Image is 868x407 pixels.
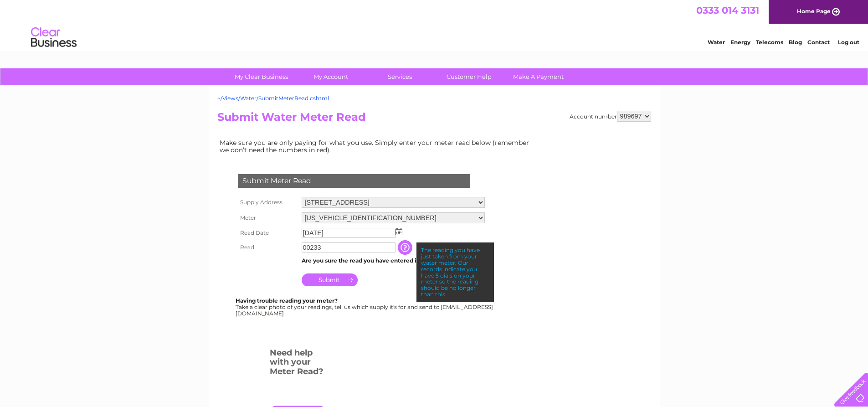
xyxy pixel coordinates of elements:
a: Blog [789,39,802,46]
th: Meter [236,210,299,226]
div: Submit Meter Read [238,174,470,188]
th: Read [236,240,299,255]
th: Read Date [236,226,299,240]
b: Having trouble reading your meter? [236,297,338,304]
img: logo.png [31,24,77,52]
th: Supply Address [236,195,299,210]
td: Are you sure the read you have entered is correct? [299,255,487,267]
a: Services [362,68,437,85]
a: Log out [838,39,859,46]
a: Energy [730,39,750,46]
a: My Clear Business [224,68,299,85]
h3: Need help with your Meter Read? [270,346,326,381]
div: The reading you have just taken from your water meter. Our records indicate you have 5 dials on y... [416,242,494,302]
h2: Submit Water Meter Read [217,111,651,128]
a: Water [708,39,725,46]
div: Clear Business is a trading name of Verastar Limited (registered in [GEOGRAPHIC_DATA] No. 3667643... [219,5,650,44]
a: 0333 014 3131 [696,5,759,16]
a: Telecoms [756,39,783,46]
div: Take a clear photo of your readings, tell us which supply it's for and send to [EMAIL_ADDRESS][DO... [236,298,494,316]
a: My Account [293,68,368,85]
td: Make sure you are only paying for what you use. Simply enter your meter read below (remember we d... [217,137,536,156]
a: Make A Payment [501,68,576,85]
a: Contact [807,39,830,46]
img: ... [395,228,402,235]
input: Submit [302,273,358,286]
div: Account number [570,111,651,122]
a: Customer Help [431,68,507,85]
input: Information [398,240,414,255]
a: ~/Views/Water/SubmitMeterRead.cshtml [217,95,329,102]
